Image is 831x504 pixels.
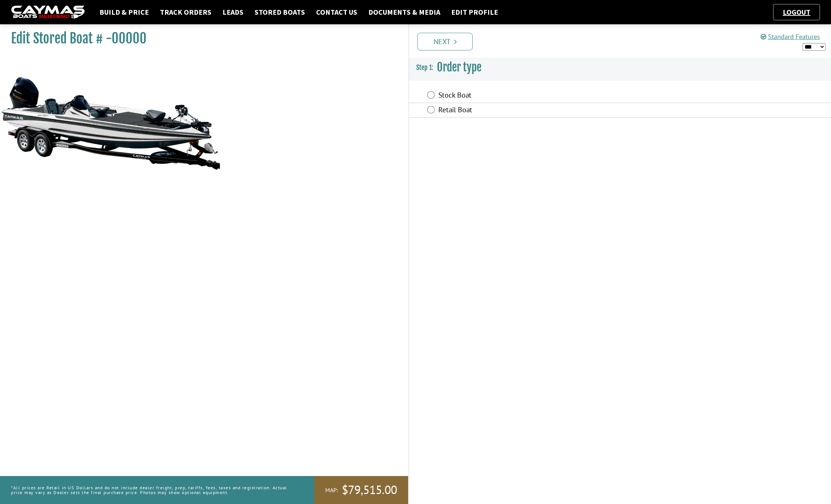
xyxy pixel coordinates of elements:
[438,105,674,116] label: Retail Boat
[438,91,674,101] label: Stock Boat
[779,7,814,17] a: Logout
[219,7,247,17] a: Leads
[409,54,831,81] h3: Order type
[312,7,361,17] a: Contact Us
[156,7,215,17] a: Track Orders
[417,33,473,50] a: Next
[761,32,820,41] a: Standard Features
[251,7,309,17] a: Stored Boats
[342,482,397,498] span: $79,515.00
[365,7,444,17] a: Documents & Media
[314,476,408,504] a: MAP:$79,515.00
[415,32,831,50] ul: Pagination
[11,30,390,47] h1: Edit Stored Boat # -00000
[96,7,152,17] a: Build & Price
[11,482,298,498] p: *All prices are Retail in US Dollars and do not include dealer freight, prep, tariffs, fees, taxe...
[448,7,502,17] a: Edit Profile
[325,486,338,494] span: MAP:
[11,6,85,19] img: caymas-dealer-connect-2ed40d3bc7270c1d8d7ffb4b79bf05adc795679939227970def78ec6f6c03838.gif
